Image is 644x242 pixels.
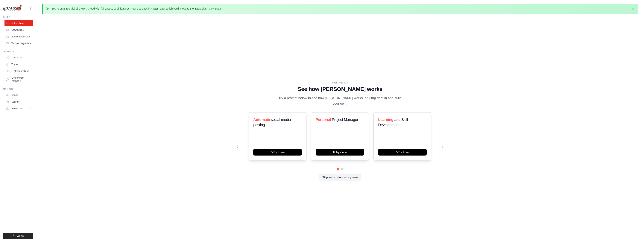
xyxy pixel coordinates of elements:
[3,233,33,239] button: Logout
[332,118,358,122] span: Project Manager
[316,118,331,122] span: Personal
[4,61,33,67] a: Traces
[17,234,24,237] span: Logout
[11,107,22,110] span: Resources
[237,86,443,92] h1: See how [PERSON_NAME] works
[253,118,270,122] span: Automate
[4,20,33,26] a: Automations
[3,50,33,53] div: Operate
[52,7,222,10] p: You're on a free trial of CrewAI Cloud with full access to all features. Your trial ends in , aft...
[378,149,427,156] button: Try it now
[277,95,403,106] p: Try a prompt below to see how [PERSON_NAME] works, or jump right in and build your own.
[319,174,361,181] button: Skip and explore on my own
[209,7,221,10] a: View plans
[4,27,33,33] a: Crew Studio
[4,34,33,40] a: Agents Repository
[253,118,291,127] span: social media posting
[3,16,33,19] div: Build
[3,88,33,91] div: Manage
[378,118,393,122] span: Learning
[4,92,33,98] a: Usage
[4,40,33,46] a: Tools & Integrations
[316,149,364,156] button: Try it now
[4,55,33,61] a: Traces Old
[378,118,408,127] span: and Skill Development
[237,81,443,84] div: WALKTHROUGH
[253,149,302,156] button: Try it now
[4,99,33,105] a: Settings
[4,75,33,84] a: Environment Variables
[150,7,159,10] strong: 7 days
[4,68,33,74] a: LLM Connections
[3,5,22,11] img: Logo
[4,106,33,112] button: Resources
